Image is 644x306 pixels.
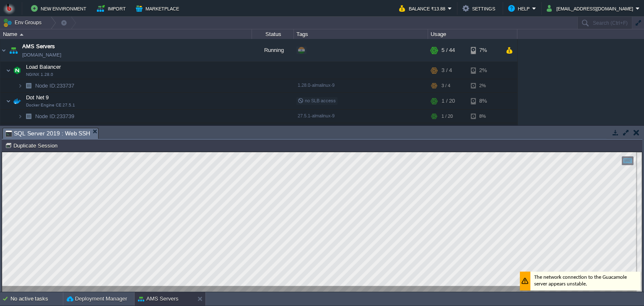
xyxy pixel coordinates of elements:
[0,39,7,62] img: AMDAwAAAACH5BAEAAAAALAAAAAABAAEAAAICRAEAOw==
[31,3,89,13] button: New Environment
[22,51,61,59] a: [DOMAIN_NAME]
[25,94,50,101] a: Dot Net 9Docker Engine CE 27.5.1
[34,113,75,120] span: 233739
[441,110,453,123] div: 1 / 20
[441,79,450,92] div: 3 / 4
[5,128,90,139] span: SQL Server 2019 : Web SSH
[471,39,498,62] div: 7%
[25,125,69,131] a: SQL Server 2019
[508,3,532,13] button: Help
[441,39,455,62] div: 5 / 44
[518,119,639,138] div: The network connection to the Guacamole server appears unstable.
[294,29,428,39] div: Tags
[11,123,23,140] img: AMDAwAAAACH5BAEAAAAALAAAAAABAAEAAAICRAEAOw==
[23,110,34,123] img: AMDAwAAAACH5BAEAAAAALAAAAAABAAEAAAICRAEAOw==
[3,17,44,29] button: Env Groups
[11,93,23,109] img: AMDAwAAAACH5BAEAAAAALAAAAAABAAEAAAICRAEAOw==
[34,82,75,89] a: Node ID:233737
[547,3,636,13] button: [EMAIL_ADDRESS][DOMAIN_NAME]
[22,42,55,51] a: AMS Servers
[298,83,335,88] span: 1.28.0-almalinux-9
[6,93,11,109] img: AMDAwAAAACH5BAEAAAAALAAAAAABAAEAAAICRAEAOw==
[18,110,23,123] img: AMDAwAAAACH5BAEAAAAALAAAAAABAAEAAAICRAEAOw==
[441,93,455,109] div: 1 / 20
[136,3,182,13] button: Marketplace
[441,123,455,140] div: 1 / 20
[462,3,498,13] button: Settings
[23,79,34,92] img: AMDAwAAAACH5BAEAAAAALAAAAAABAAEAAAICRAEAOw==
[252,39,294,62] div: Running
[1,29,252,39] div: Name
[471,110,498,123] div: 8%
[399,3,448,13] button: Balance ₹13.88
[26,103,75,108] span: Docker Engine CE 27.5.1
[67,295,127,303] button: Deployment Manager
[471,79,498,92] div: 2%
[25,64,62,70] a: Load BalancerNGINX 1.28.0
[35,83,57,89] span: Node ID:
[6,62,11,79] img: AMDAwAAAACH5BAEAAAAALAAAAAABAAEAAAICRAEAOw==
[3,2,16,15] img: Bitss Techniques
[20,34,23,36] img: AMDAwAAAACH5BAEAAAAALAAAAAABAAEAAAICRAEAOw==
[428,29,517,39] div: Usage
[471,93,498,109] div: 8%
[34,113,75,120] a: Node ID:233739
[10,292,63,306] div: No active tasks
[8,39,19,62] img: AMDAwAAAACH5BAEAAAAALAAAAAABAAEAAAICRAEAOw==
[471,123,498,140] div: 10%
[34,82,75,89] span: 233737
[26,72,53,77] span: NGINX 1.28.0
[97,3,128,13] button: Import
[298,98,336,103] span: no SLB access
[25,63,62,70] span: Load Balancer
[6,123,11,140] img: AMDAwAAAACH5BAEAAAAALAAAAAABAAEAAAICRAEAOw==
[441,62,452,79] div: 3 / 4
[138,295,179,303] button: AMS Servers
[11,62,23,79] img: AMDAwAAAACH5BAEAAAAALAAAAAABAAEAAAICRAEAOw==
[18,79,23,92] img: AMDAwAAAACH5BAEAAAAALAAAAAABAAEAAAICRAEAOw==
[35,113,57,119] span: Node ID:
[298,113,335,118] span: 27.5.1-almalinux-9
[252,29,293,39] div: Status
[5,142,60,149] button: Duplicate Session
[25,124,69,132] span: SQL Server 2019
[25,94,50,101] span: Dot Net 9
[471,62,498,79] div: 2%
